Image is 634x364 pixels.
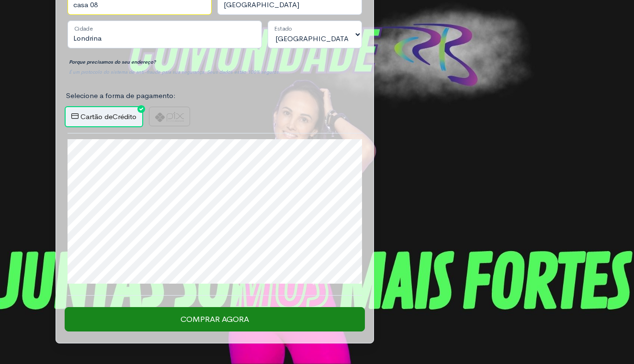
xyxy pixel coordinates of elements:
[66,90,176,101] label: Selecione a forma de pagamento:
[80,112,113,121] span: Cartão de
[68,21,262,48] input: Cidade
[155,112,184,122] img: pix-logo-9c6f7f1e21d0dbbe27cc39d8b486803e509c07734d8fd270ca391423bc61e7ca.png
[65,106,143,127] label: Crédito
[68,67,362,77] div: É um protocolo do sistema de anti-fraude para sua segurança. Seus dados estão 100% seguros.
[65,307,365,332] input: Comprar Agora
[69,59,156,65] strong: Porque precisamos do seu endereço?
